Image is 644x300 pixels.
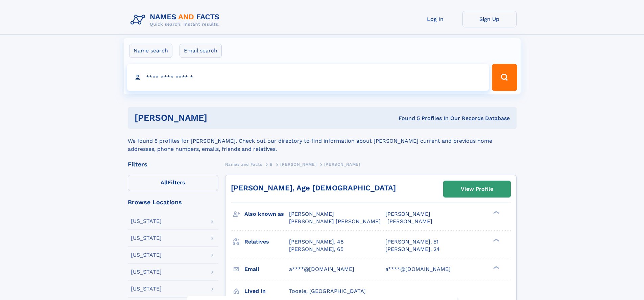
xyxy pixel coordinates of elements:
[180,44,222,58] label: Email search
[492,265,500,270] div: ❯
[324,162,360,167] span: [PERSON_NAME]
[128,199,218,205] div: Browse Locations
[492,238,500,242] div: ❯
[128,11,225,29] img: Logo Names and Facts
[289,288,366,294] span: Tooele, [GEOGRAPHIC_DATA]
[462,11,517,27] a: Sign Up
[408,11,462,27] a: Log In
[385,246,440,253] a: [PERSON_NAME], 24
[444,181,510,197] a: View Profile
[280,162,316,167] span: [PERSON_NAME]
[492,64,517,91] button: Search Button
[244,208,289,220] h3: Also known as
[244,285,289,297] h3: Lived in
[270,162,273,167] span: B
[387,218,432,225] span: [PERSON_NAME]
[270,160,273,168] a: B
[244,263,289,275] h3: Email
[161,179,168,186] span: All
[385,211,430,217] span: [PERSON_NAME]
[289,238,344,246] a: [PERSON_NAME], 48
[131,286,162,292] div: [US_STATE]
[131,218,162,224] div: [US_STATE]
[225,160,262,168] a: Names and Facts
[135,114,303,122] h1: [PERSON_NAME]
[492,210,500,215] div: ❯
[128,161,218,167] div: Filters
[131,235,162,241] div: [US_STATE]
[385,238,438,246] a: [PERSON_NAME], 51
[128,175,218,191] label: Filters
[303,115,510,122] div: Found 5 Profiles In Our Records Database
[127,64,489,91] input: search input
[131,269,162,275] div: [US_STATE]
[289,218,381,225] span: [PERSON_NAME] [PERSON_NAME]
[129,44,172,58] label: Name search
[128,129,517,153] div: We found 5 profiles for [PERSON_NAME]. Check out our directory to find information about [PERSON_...
[244,236,289,248] h3: Relatives
[461,181,493,197] div: View Profile
[289,246,343,253] a: [PERSON_NAME], 65
[231,184,396,192] a: [PERSON_NAME], Age [DEMOGRAPHIC_DATA]
[280,160,316,168] a: [PERSON_NAME]
[289,211,334,217] span: [PERSON_NAME]
[131,252,162,258] div: [US_STATE]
